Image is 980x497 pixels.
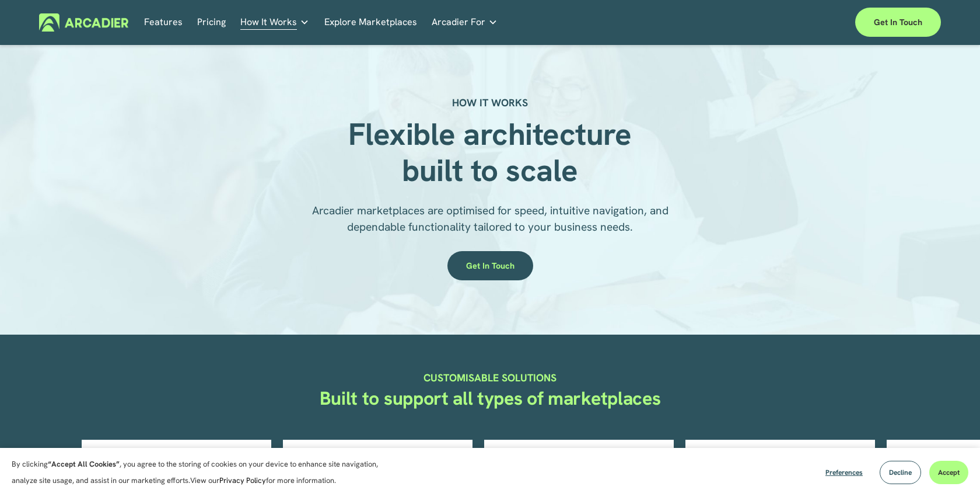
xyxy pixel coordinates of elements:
strong: Flexible architecture built to scale [348,114,639,190]
p: By clicking , you agree to the storing of cookies on your device to enhance site navigation, anal... [12,456,391,489]
a: Privacy Policy [219,475,266,485]
span: Arcadier For [432,14,485,30]
span: How It Works [240,14,297,30]
span: Arcadier marketplaces are optimised for speed, intuitive navigation, and dependable functionality... [312,203,671,234]
img: Arcadier [39,13,128,32]
a: folder dropdown [240,13,309,32]
button: Decline [880,461,921,484]
span: Decline [889,468,912,477]
button: Preferences [817,461,871,484]
a: folder dropdown [432,13,498,32]
strong: “Accept All Cookies” [48,459,120,469]
a: Features [144,13,183,32]
button: Accept [929,461,968,484]
span: Preferences [825,468,863,477]
a: Explore Marketplaces [324,13,417,32]
span: Accept [938,468,960,477]
a: Pricing [197,13,226,32]
a: Get in touch [855,8,941,37]
a: Get in touch [447,251,533,280]
strong: Built to support all types of marketplaces [320,386,661,411]
strong: HOW IT WORKS [452,96,528,109]
strong: CUSTOMISABLE SOLUTIONS [423,371,556,384]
